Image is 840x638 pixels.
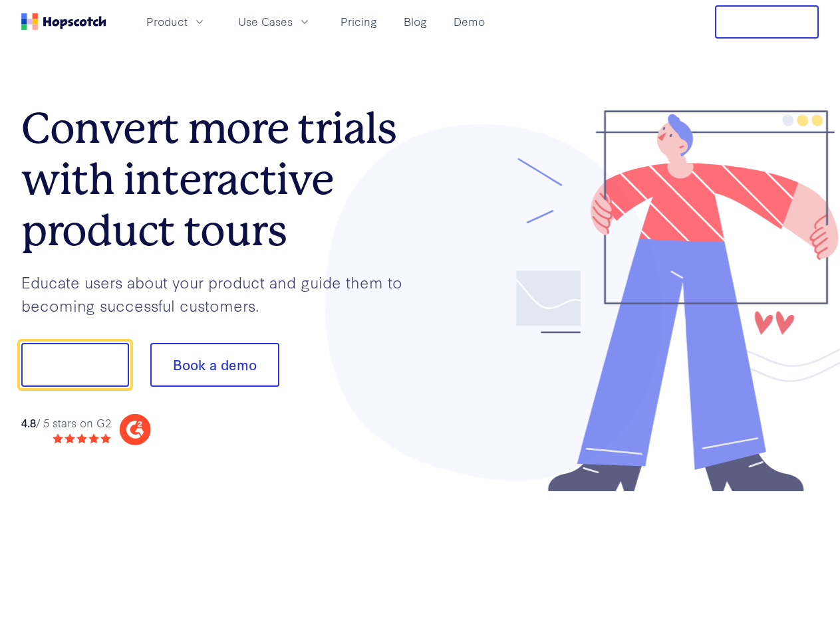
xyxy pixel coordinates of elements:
[715,5,819,39] button: Free Trial
[150,343,279,387] button: Book a demo
[21,343,129,387] button: Show me!
[21,415,36,430] strong: 4.8
[230,11,319,33] button: Use Cases
[21,13,106,30] a: Home
[448,11,490,33] a: Demo
[238,13,293,30] span: Use Cases
[138,11,214,33] button: Product
[21,270,420,316] p: Educate users about your product and guide them to becoming successful customers.
[21,415,111,431] div: / 5 stars on G2
[335,11,382,33] a: Pricing
[146,13,188,30] span: Product
[398,11,432,33] a: Blog
[21,103,420,256] h1: Convert more trials with interactive product tours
